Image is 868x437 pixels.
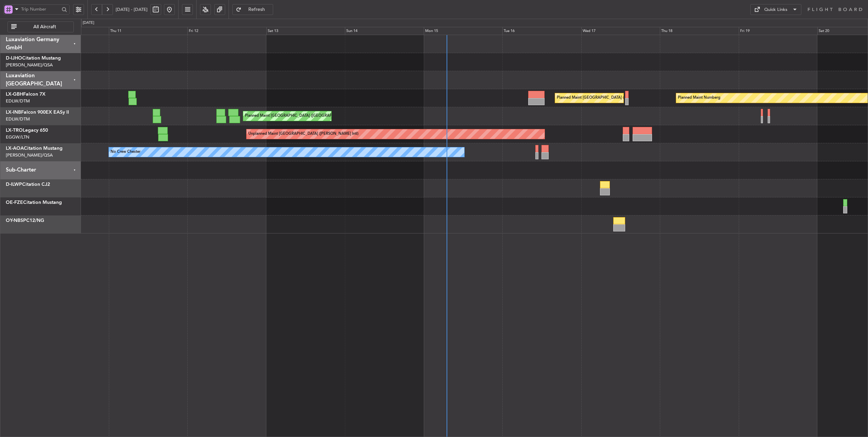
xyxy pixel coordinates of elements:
[6,110,69,115] a: LX-INBFalcon 900EX EASy II
[6,182,50,187] a: D-ILWPCitation CJ2
[116,6,148,13] span: [DATE] - [DATE]
[750,4,801,15] button: Quick Links
[6,56,61,61] a: D-IJHOCitation Mustang
[502,27,581,35] div: Tue 16
[18,25,71,29] span: All Aircraft
[581,27,660,35] div: Wed 17
[557,93,664,103] div: Planned Maint [GEOGRAPHIC_DATA] ([GEOGRAPHIC_DATA])
[243,7,271,12] span: Refresh
[6,200,62,205] a: OE-FZECitation Mustang
[6,98,30,104] a: EDLW/DTM
[6,182,22,187] span: D-ILWP
[345,27,423,35] div: Sun 14
[248,129,358,139] div: Unplanned Maint [GEOGRAPHIC_DATA] ([PERSON_NAME] Intl)
[6,92,46,97] a: LX-GBHFalcon 7X
[6,110,21,115] span: LX-INB
[266,27,345,35] div: Sat 13
[6,56,22,61] span: D-IJHO
[232,4,273,15] button: Refresh
[6,218,44,223] a: OY-NBSPC12/NG
[739,27,817,35] div: Fri 19
[6,92,23,97] span: LX-GBH
[424,27,502,35] div: Mon 15
[678,93,720,103] div: Planned Maint Nurnberg
[83,20,94,26] div: [DATE]
[6,146,63,151] a: LX-AOACitation Mustang
[6,146,24,151] span: LX-AOA
[6,128,23,133] span: LX-TRO
[245,111,352,121] div: Planned Maint [GEOGRAPHIC_DATA] ([GEOGRAPHIC_DATA])
[111,147,140,157] div: No Crew Chester
[21,4,60,14] input: Trip Number
[660,27,738,35] div: Thu 18
[764,6,787,13] div: Quick Links
[6,116,30,122] a: EDLW/DTM
[6,200,23,205] span: OE-FZE
[187,27,266,35] div: Fri 12
[6,62,53,68] a: [PERSON_NAME]/QSA
[6,134,29,140] a: EGGW/LTN
[6,218,23,223] span: OY-NBS
[6,128,48,133] a: LX-TROLegacy 650
[109,27,187,35] div: Thu 11
[7,21,74,32] button: All Aircraft
[6,152,53,158] a: [PERSON_NAME]/QSA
